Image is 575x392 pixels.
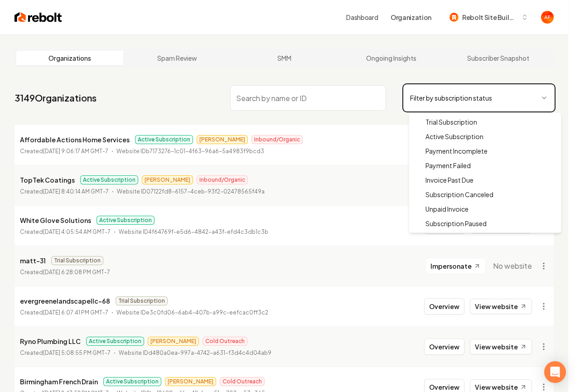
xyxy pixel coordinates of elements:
span: Subscription Paused [425,219,487,228]
span: Payment Incomplete [425,146,488,155]
span: Invoice Past Due [425,175,474,184]
span: Active Subscription [425,132,483,141]
span: Unpaid Invoice [425,204,469,213]
span: Payment Failed [425,161,471,170]
span: Subscription Canceled [425,190,493,199]
span: Trial Subscription [425,117,477,126]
